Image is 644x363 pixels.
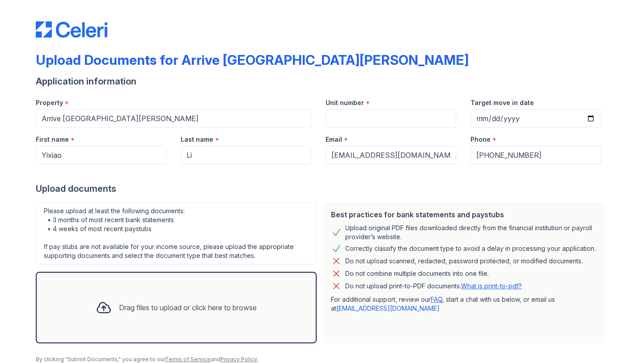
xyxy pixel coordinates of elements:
[36,202,317,265] div: Please upload at least the following documents: • 3 months of most recent bank statements • 4 wee...
[119,302,257,313] div: Drag files to upload or click here to browse
[345,243,596,254] div: Correctly classify the document type to avoid a delay in processing your application.
[220,356,258,363] a: Privacy Policy.
[470,98,534,107] label: Target move in date
[36,356,608,363] div: By clicking "Submit Documents," you agree to our and
[326,135,342,144] label: Email
[345,224,597,241] div: Upload original PDF files downloaded directly from the financial institution or payroll provider’...
[181,135,213,144] label: Last name
[36,135,69,144] label: First name
[461,282,522,290] a: What is print-to-pdf?
[431,295,442,303] a: FAQ
[336,304,440,312] a: [EMAIL_ADDRESS][DOMAIN_NAME]
[345,256,583,266] div: Do not upload scanned, redacted, password protected, or modified documents.
[165,356,211,363] a: Terms of Service
[470,135,491,144] label: Phone
[36,52,469,68] div: Upload Documents for Arrive [GEOGRAPHIC_DATA][PERSON_NAME]
[331,295,597,313] p: For additional support, review our , start a chat with us below, or email us at
[36,182,608,195] div: Upload documents
[345,268,489,279] div: Do not combine multiple documents into one file.
[331,209,597,220] div: Best practices for bank statements and paystubs
[345,282,522,291] p: Do not upload print-to-PDF documents.
[36,98,63,107] label: Property
[36,75,608,88] div: Application information
[36,21,107,38] img: CE_Logo_Blue-a8612792a0a2168367f1c8372b55b34899dd931a85d93a1a3d3e32e68fde9ad4.png
[326,98,364,107] label: Unit number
